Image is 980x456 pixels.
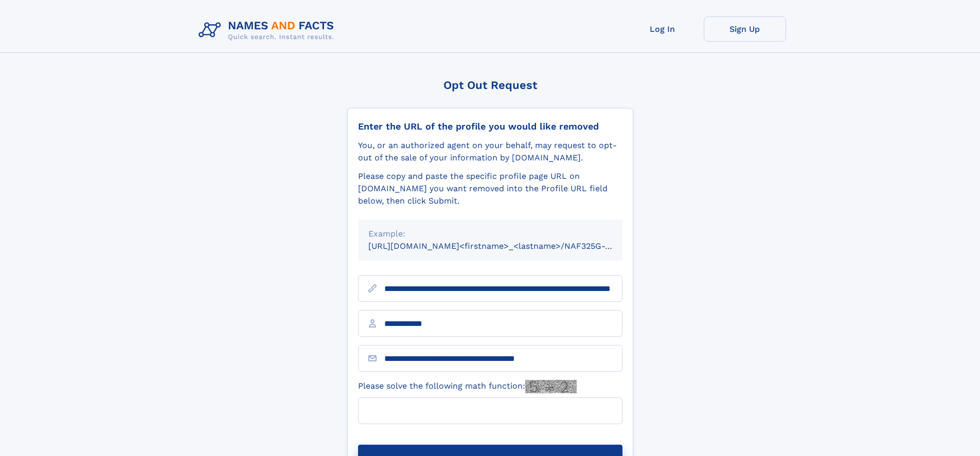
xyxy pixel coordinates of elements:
[358,380,577,393] label: Please solve the following math function:
[194,16,343,44] img: Logo Names and Facts
[704,16,786,42] a: Sign Up
[358,170,622,207] div: Please copy and paste the specific profile page URL on [DOMAIN_NAME] you want removed into the Pr...
[621,16,704,42] a: Log In
[358,139,622,164] div: You, or an authorized agent on your behalf, may request to opt-out of the sale of your informatio...
[368,228,612,240] div: Example:
[347,79,633,92] div: Opt Out Request
[368,241,642,251] small: [URL][DOMAIN_NAME]<firstname>_<lastname>/NAF325G-xxxxxxxx
[358,121,622,132] div: Enter the URL of the profile you would like removed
